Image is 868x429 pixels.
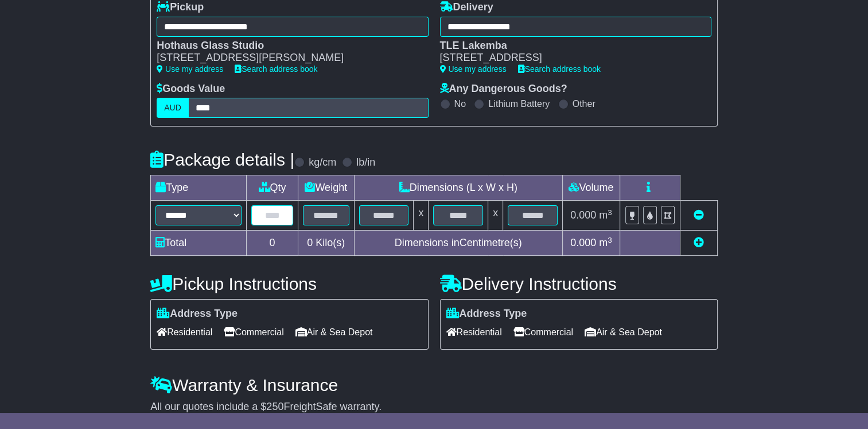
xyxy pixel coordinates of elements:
[295,323,373,341] span: Air & Sea Depot
[298,231,354,256] td: Kilo(s)
[157,308,238,320] label: Address Type
[694,209,704,221] a: Remove this item
[307,237,313,248] span: 0
[157,40,417,52] div: Hothaus Glass Studio
[446,308,527,320] label: Address Type
[266,401,283,412] span: 250
[157,64,223,74] a: Use my address
[570,209,596,221] span: 0.000
[354,231,562,256] td: Dimensions in Centimetre(s)
[157,323,212,341] span: Residential
[599,237,612,248] span: m
[150,274,428,293] h4: Pickup Instructions
[608,208,612,217] sup: 3
[235,64,317,74] a: Search address book
[247,175,298,201] td: Qty
[151,231,247,256] td: Total
[247,231,298,256] td: 0
[573,98,595,109] label: Other
[440,83,567,95] label: Any Dangerous Goods?
[440,1,493,14] label: Delivery
[414,201,429,231] td: x
[298,175,354,201] td: Weight
[562,175,620,201] td: Volume
[151,175,247,201] td: Type
[157,83,225,95] label: Goods Value
[608,236,612,244] sup: 3
[157,98,189,118] label: AUD
[440,274,718,293] h4: Delivery Instructions
[518,64,601,74] a: Search address book
[488,201,503,231] td: x
[150,376,718,394] h4: Warranty & Insurance
[599,209,612,221] span: m
[440,64,507,74] a: Use my address
[150,401,718,413] div: All our quotes include a $ FreightSafe warranty.
[354,175,562,201] td: Dimensions (L x W x H)
[446,323,502,341] span: Residential
[224,323,283,341] span: Commercial
[440,40,700,52] div: TLE Lakemba
[513,323,573,341] span: Commercial
[440,52,700,64] div: [STREET_ADDRESS]
[454,98,466,109] label: No
[309,156,336,169] label: kg/cm
[488,98,550,109] label: Lithium Battery
[157,1,204,14] label: Pickup
[694,237,704,248] a: Add new item
[150,150,294,169] h4: Package details |
[585,323,662,341] span: Air & Sea Depot
[157,52,417,64] div: [STREET_ADDRESS][PERSON_NAME]
[570,237,596,248] span: 0.000
[356,156,375,169] label: lb/in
